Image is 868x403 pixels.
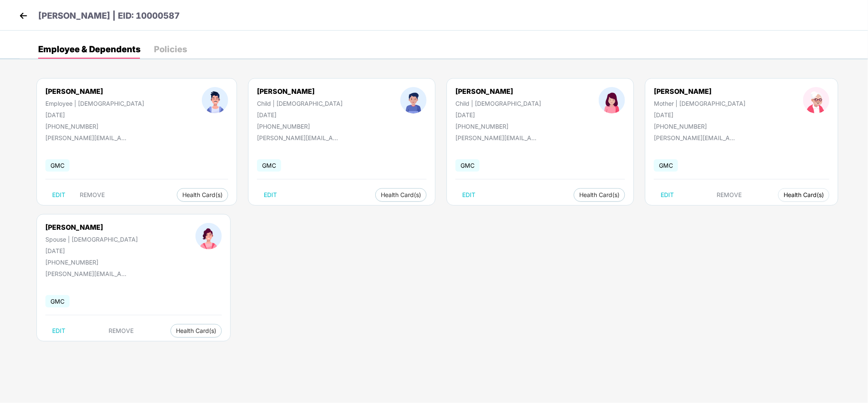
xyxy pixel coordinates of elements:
button: Health Card(s) [170,324,222,338]
button: REMOVE [73,188,112,202]
div: Child | [DEMOGRAPHIC_DATA] [455,100,541,107]
div: [PERSON_NAME][EMAIL_ADDRESS][PERSON_NAME][DOMAIN_NAME] [654,134,739,141]
button: REMOVE [102,324,141,338]
button: EDIT [45,188,72,202]
img: profileImage [803,87,829,113]
span: GMC [45,159,70,172]
div: [PERSON_NAME] [257,87,343,96]
span: Health Card(s) [784,193,824,197]
div: [PHONE_NUMBER] [45,259,138,266]
span: EDIT [462,192,475,198]
img: profileImage [599,87,625,113]
div: [PERSON_NAME] [455,87,541,96]
p: [PERSON_NAME] | EID: 10000587 [38,9,180,23]
span: Health Card(s) [182,193,223,197]
span: EDIT [52,192,65,198]
div: [DATE] [257,111,343,118]
span: REMOVE [80,192,105,198]
span: Health Card(s) [579,193,620,197]
div: Policies [154,45,187,54]
div: [PHONE_NUMBER] [45,123,144,130]
div: Employee & Dependents [38,45,140,54]
div: [DATE] [654,111,745,118]
div: [PERSON_NAME][EMAIL_ADDRESS][PERSON_NAME][DOMAIN_NAME] [257,134,342,141]
img: back [17,9,30,22]
div: [DATE] [45,111,144,118]
button: EDIT [45,324,72,338]
span: GMC [257,159,281,172]
div: [DATE] [455,111,541,118]
div: [PERSON_NAME][EMAIL_ADDRESS][PERSON_NAME][DOMAIN_NAME] [45,270,130,277]
span: GMC [45,295,70,307]
span: EDIT [661,192,674,198]
span: Health Card(s) [176,329,216,333]
div: [PERSON_NAME] [654,87,745,96]
div: [PHONE_NUMBER] [455,123,541,130]
span: GMC [455,159,480,172]
img: profileImage [202,87,228,113]
span: Health Card(s) [381,193,421,197]
div: [DATE] [45,247,138,254]
img: profileImage [195,223,222,249]
div: Spouse | [DEMOGRAPHIC_DATA] [45,236,138,243]
div: Child | [DEMOGRAPHIC_DATA] [257,100,343,107]
div: [PHONE_NUMBER] [257,123,343,130]
div: [PERSON_NAME][EMAIL_ADDRESS][PERSON_NAME][DOMAIN_NAME] [455,134,540,141]
div: [PERSON_NAME][EMAIL_ADDRESS][PERSON_NAME][DOMAIN_NAME] [45,134,130,141]
button: EDIT [257,188,284,202]
button: Health Card(s) [177,188,228,202]
span: GMC [654,159,678,172]
div: [PERSON_NAME] [45,87,144,96]
div: Mother | [DEMOGRAPHIC_DATA] [654,100,745,107]
button: EDIT [455,188,482,202]
button: Health Card(s) [778,188,829,202]
button: EDIT [654,188,681,202]
button: Health Card(s) [375,188,427,202]
img: profileImage [400,87,427,113]
div: [PHONE_NUMBER] [654,123,745,130]
span: REMOVE [109,327,134,334]
span: REMOVE [717,192,742,198]
div: [PERSON_NAME] [45,223,138,231]
span: EDIT [52,327,65,334]
button: Health Card(s) [574,188,625,202]
span: EDIT [264,192,277,198]
button: REMOVE [710,188,749,202]
div: Employee | [DEMOGRAPHIC_DATA] [45,100,144,107]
